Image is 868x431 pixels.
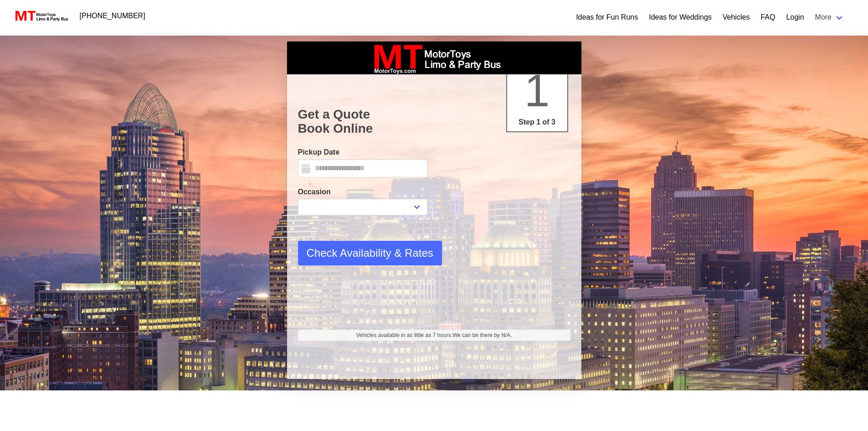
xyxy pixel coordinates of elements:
label: Occasion [298,187,427,197]
span: Check Availability & Rates [307,245,433,261]
a: Vehicles [723,12,750,23]
a: Ideas for Fun Runs [576,12,638,23]
a: Login [786,12,804,23]
a: More [810,8,850,26]
p: Step 1 of 3 [511,117,564,128]
img: box_logo_brand.jpeg [366,42,503,74]
img: MotorToys Logo [13,10,69,22]
button: Check Availability & Rates [298,241,442,265]
span: Vehicles available in as little as 7 hours. [356,331,512,339]
a: FAQ [760,12,775,23]
span: 1 [524,65,550,116]
h1: Get a Quote Book Online [298,107,570,136]
a: [PHONE_NUMBER] [74,7,151,25]
label: Pickup Date [298,147,427,158]
a: Ideas for Weddings [649,12,712,23]
span: We can be there by N/A. [452,332,512,338]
